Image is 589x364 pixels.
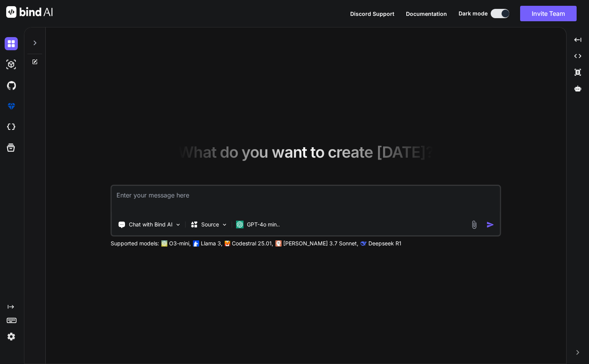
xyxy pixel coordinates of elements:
span: Dark mode [459,10,488,17]
p: GPT-4o min.. [247,221,280,228]
img: Bind AI [6,6,53,18]
img: claude [276,240,282,247]
span: Documentation [406,10,447,17]
button: Documentation [406,10,447,18]
img: darkAi-studio [5,58,18,71]
p: [PERSON_NAME] 3.7 Sonnet, [283,240,358,247]
span: What do you want to create [DATE]? [178,143,434,162]
p: Supported models: [111,240,159,247]
p: Codestral 25.01, [232,240,273,247]
p: Llama 3, [201,240,223,247]
span: Discord Support [350,10,394,17]
button: Discord Support [350,10,394,18]
img: cloudideIcon [5,121,18,134]
img: githubDark [5,79,18,92]
img: darkChat [5,37,18,50]
img: claude [361,240,367,247]
img: GPT-4 [161,240,168,247]
button: Invite Team [520,6,577,21]
img: Pick Tools [175,221,181,228]
img: premium [5,100,18,113]
img: icon [486,221,495,229]
img: Pick Models [221,221,228,228]
img: attachment [470,220,479,229]
p: Source [201,221,219,228]
p: O3-mini, [169,240,191,247]
img: Llama2 [193,240,199,247]
img: Mistral-AI [225,241,230,246]
p: Chat with Bind AI [129,221,173,228]
img: GPT-4o mini [236,221,244,228]
img: settings [5,330,18,343]
p: Deepseek R1 [368,240,401,247]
